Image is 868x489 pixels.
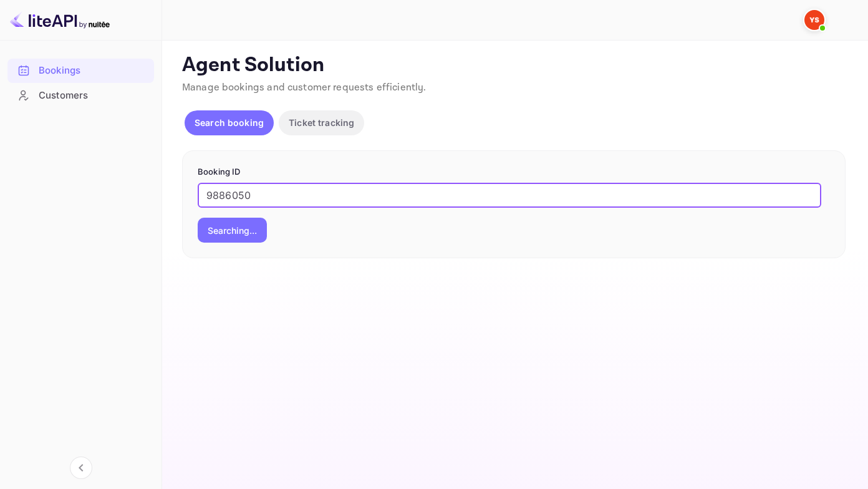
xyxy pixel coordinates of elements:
p: Search booking [195,116,264,129]
a: Bookings [7,59,154,82]
img: LiteAPI logo [10,10,110,30]
span: Manage bookings and customer requests efficiently. [182,81,427,94]
div: Bookings [39,64,148,78]
button: Collapse navigation [70,457,92,479]
div: Customers [7,84,154,108]
img: Yandex Support [804,10,824,30]
a: Customers [7,84,154,107]
div: Bookings [7,59,154,83]
div: Customers [39,89,148,103]
input: Enter Booking ID (e.g., 63782194) [198,183,821,208]
p: Agent Solution [182,53,846,78]
button: Searching... [198,218,267,243]
p: Ticket tracking [289,116,354,129]
p: Booking ID [198,166,830,178]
